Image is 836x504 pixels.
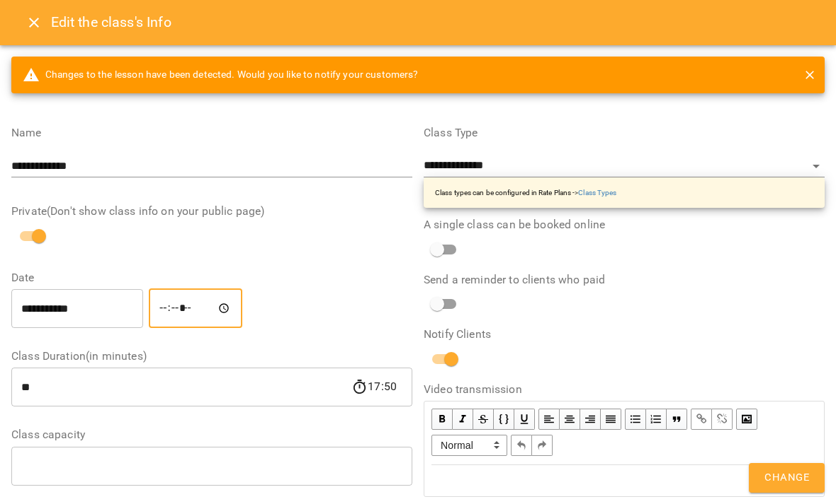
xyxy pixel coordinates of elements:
button: Change [749,463,825,493]
span: Changes to the lesson have been detected. Would you like to notify your customers? [23,66,419,83]
label: Notify Clients [424,329,825,340]
h6: Edit the class's Info [51,11,171,33]
label: Class capacity [11,429,412,440]
div: Edit text [425,466,823,496]
button: OL [646,409,667,430]
label: Class Duration(in minutes) [11,351,412,362]
label: Send a reminder to clients who paid [424,274,825,286]
button: Monospace [494,409,514,430]
a: Class Types [578,189,616,197]
label: Video transmission [424,384,825,395]
label: Date [11,272,412,283]
button: Bold [431,409,453,430]
label: Private(Don't show class info on your public page) [11,206,412,217]
p: Class types can be configured in Rate Plans -> [435,187,616,198]
label: Name [11,127,412,139]
span: Normal [431,435,507,456]
button: Remove Link [712,409,733,430]
button: Align Left [538,409,560,430]
button: Underline [514,409,535,430]
button: Align Right [580,409,601,430]
button: UL [625,409,646,430]
label: Class Type [424,127,825,139]
button: Link [691,409,712,430]
span: Change [764,469,809,487]
label: A single class can be booked online [424,219,825,230]
button: Align Center [560,409,580,430]
button: Close [17,6,51,40]
button: Italic [453,409,473,430]
button: Redo [532,435,553,456]
button: Undo [511,435,532,456]
button: Strikethrough [473,409,494,430]
button: Blockquote [667,409,687,430]
button: Align Justify [601,409,621,430]
button: Image [736,409,757,430]
button: close [801,66,819,84]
